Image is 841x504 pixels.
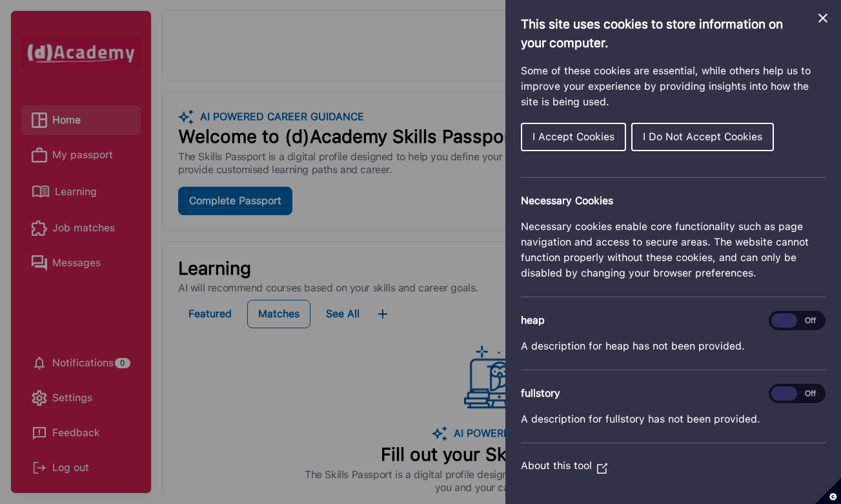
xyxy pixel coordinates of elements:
span: I Do Not Accept Cookies [643,131,762,143]
p: A description for heap has not been provided. [521,339,826,354]
h3: fullstory [521,386,826,401]
p: Some of these cookies are essential, while others help us to improve your experience by providing... [521,63,826,110]
span: Off [797,313,823,328]
button: I Accept Cookies [521,123,626,151]
span: Off [797,386,823,401]
button: Close Cookie Control [815,10,831,26]
span: On [771,386,797,401]
h2: Necessary Cookies [521,193,826,209]
span: I Accept Cookies [532,131,614,143]
button: Set cookie preferences [815,478,841,504]
a: About this tool [521,459,607,472]
button: I Do Not Accept Cookies [631,123,774,151]
p: A description for fullstory has not been provided. [521,412,826,427]
span: On [771,313,797,328]
p: Necessary cookies enable core functionality such as page navigation and access to secure areas. T... [521,219,826,281]
h3: heap [521,313,826,328]
h1: This site uses cookies to store information on your computer. [521,16,826,53]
